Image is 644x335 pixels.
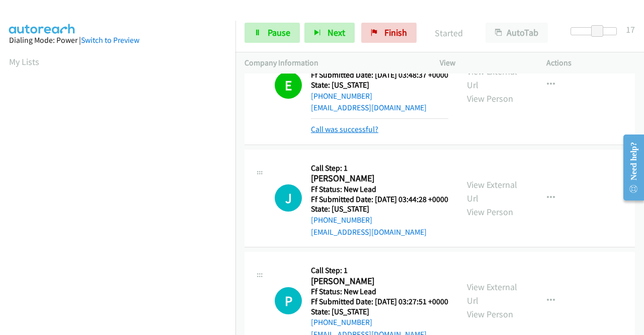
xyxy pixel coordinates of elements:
h5: State: [US_STATE] [311,307,448,317]
h5: Ff Status: New Lead [311,287,448,297]
p: Actions [546,57,635,69]
a: View Person [467,308,513,320]
h1: E [275,72,302,99]
h5: Ff Submitted Date: [DATE] 03:44:28 +0000 [311,194,448,205]
h5: Ff Status: New Lead [311,184,448,194]
a: [EMAIL_ADDRESS][DOMAIN_NAME] [311,103,427,112]
p: Started [430,26,467,40]
a: View External Url [467,179,517,204]
a: View External Url [467,281,517,306]
h5: Call Step: 1 [311,265,448,276]
a: [EMAIL_ADDRESS][DOMAIN_NAME] [311,227,427,237]
p: View [440,57,528,69]
a: My Lists [9,56,39,68]
a: View Person [467,93,513,104]
h1: J [275,184,302,212]
a: Pause [245,23,300,43]
span: Next [328,27,345,38]
h2: [PERSON_NAME] [311,173,445,184]
a: [PHONE_NUMBER] [311,317,372,327]
span: Pause [268,27,290,38]
h5: State: [US_STATE] [311,204,448,214]
div: The call is yet to be attempted [275,287,302,314]
iframe: Resource Center [615,127,644,208]
div: 17 [626,23,635,36]
a: Call was successful? [311,124,378,134]
h2: [PERSON_NAME] [311,276,445,287]
button: AutoTab [486,23,548,43]
a: [PHONE_NUMBER] [311,215,372,225]
a: Switch to Preview [81,35,139,45]
span: Finish [384,27,407,38]
a: [PHONE_NUMBER] [311,91,372,101]
h1: P [275,287,302,314]
div: Dialing Mode: Power | [9,34,226,46]
h5: State: [US_STATE] [311,80,448,90]
p: Company Information [245,57,422,69]
a: Finish [361,23,417,43]
h5: Call Step: 1 [311,163,448,173]
h5: Ff Submitted Date: [DATE] 03:48:37 +0000 [311,70,448,80]
a: View Person [467,206,513,218]
h5: Ff Submitted Date: [DATE] 03:27:51 +0000 [311,297,448,307]
button: Next [304,23,355,43]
